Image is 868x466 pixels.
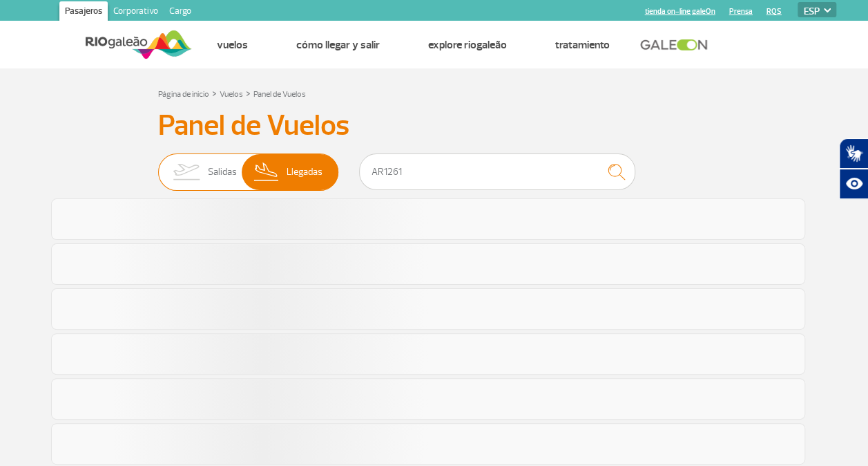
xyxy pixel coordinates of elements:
[253,89,306,100] a: Panel de Vuelos
[208,154,237,190] span: Salidas
[839,138,868,199] div: Plugin de acessibilidade da Hand Talk.
[839,138,868,169] button: Abrir tradutor de língua de sinais.
[246,85,251,101] a: >
[729,7,753,16] a: Prensa
[59,1,108,24] a: Pasajeros
[645,7,715,16] a: tienda on-line galeOn
[164,1,197,24] a: Cargo
[108,1,164,24] a: Corporativo
[427,38,506,52] a: Explore RIOgaleão
[839,169,868,199] button: Abrir recursos assistivos.
[164,154,208,190] img: slider-embarque
[212,85,217,101] a: >
[296,38,379,52] a: Cómo llegar y salir
[216,38,247,52] a: Vuelos
[158,89,209,100] a: Página de inicio
[554,38,609,52] a: Tratamiento
[766,7,782,16] a: RQS
[287,154,322,190] span: Llegadas
[359,153,635,190] input: Vuelo, ciudad o compañía aérea
[158,109,711,143] h3: Panel de Vuelos
[247,154,287,190] img: slider-desembarque
[220,89,243,100] a: Vuelos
